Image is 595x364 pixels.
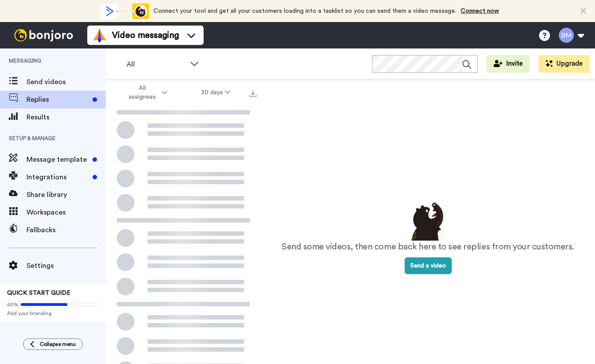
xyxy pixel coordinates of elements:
[153,8,456,14] span: Connect your tool and get all your customers loading into a tasklist so you can send them a video...
[11,29,77,41] img: bj-logo-header-white.svg
[26,154,89,165] span: Message template
[124,84,160,101] span: All assignees
[247,86,259,99] button: Export all results that match these filters now.
[7,310,99,317] span: Add your branding
[7,301,19,308] span: 60%
[26,189,106,200] span: Share library
[184,85,247,100] button: 30 days
[539,55,590,73] button: Upgrade
[406,200,450,241] img: results-emptystates.png
[126,59,186,70] span: All
[282,241,574,253] p: Send some videos, then come back here to see replies from your customers.
[405,263,452,269] a: Send a video
[108,80,184,105] button: All assignees
[93,28,107,42] img: vm-color.svg
[249,90,257,97] img: export.svg
[40,341,76,348] span: Collapse menu
[26,94,89,105] span: Replies
[405,257,452,274] button: Send a video
[487,55,530,73] button: Invite
[26,207,106,218] span: Workspaces
[23,338,83,350] button: Collapse menu
[26,77,106,87] span: Send videos
[26,225,106,235] span: Fallbacks
[100,4,149,19] div: animation
[112,29,179,41] span: Video messaging
[461,8,499,14] a: Connect now
[26,260,106,271] span: Settings
[26,112,106,123] span: Results
[7,290,71,296] span: QUICK START GUIDE
[26,172,89,182] span: Integrations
